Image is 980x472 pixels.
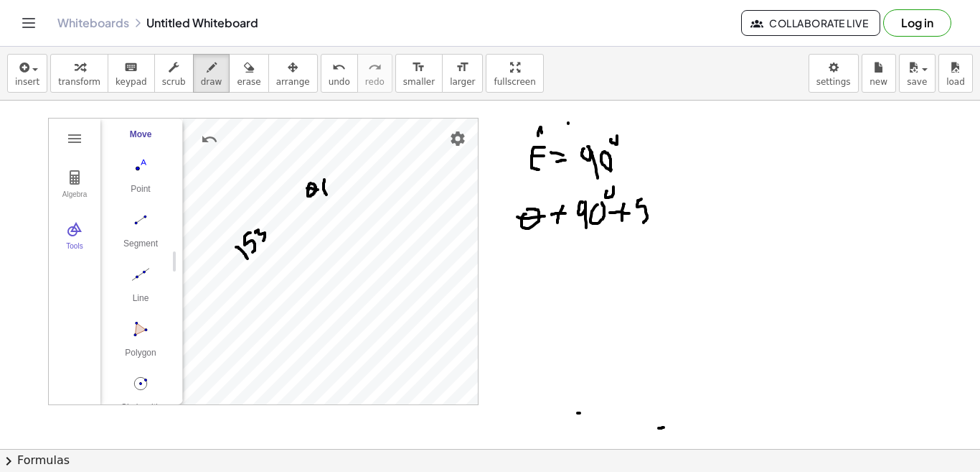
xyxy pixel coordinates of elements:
button: draw [193,54,230,93]
button: erase [229,54,268,93]
button: redoredo [357,54,392,93]
button: transform [50,54,108,93]
span: erase [237,77,260,87]
span: insert [15,77,39,87]
span: undo [329,77,350,87]
span: save [907,77,927,87]
i: format_size [456,59,469,76]
button: keyboardkeypad [108,54,155,93]
button: settings [809,54,859,93]
button: load [938,54,973,93]
span: scrub [162,77,186,87]
button: Toggle navigation [17,11,40,34]
button: arrange [268,54,318,93]
i: format_size [412,59,425,76]
button: insert [7,54,47,93]
button: scrub [154,54,194,93]
span: settings [816,77,851,87]
span: smaller [403,77,435,87]
button: format_sizesmaller [395,54,443,93]
i: redo [368,59,382,76]
span: larger [450,77,475,87]
i: keyboard [124,59,138,76]
a: Whiteboards [57,16,129,30]
span: draw [201,77,222,87]
span: keypad [116,77,147,87]
button: undoundo [321,54,358,93]
span: new [870,77,887,87]
button: fullscreen [486,54,543,93]
button: format_sizelarger [442,54,483,93]
button: Collaborate Live [741,10,880,36]
button: new [862,54,896,93]
i: undo [332,59,346,76]
span: Collaborate Live [753,17,868,29]
span: load [946,77,965,87]
button: Log in [883,9,951,37]
span: arrange [276,77,310,87]
span: redo [365,77,385,87]
span: transform [58,77,100,87]
span: fullscreen [494,77,535,87]
button: save [899,54,936,93]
